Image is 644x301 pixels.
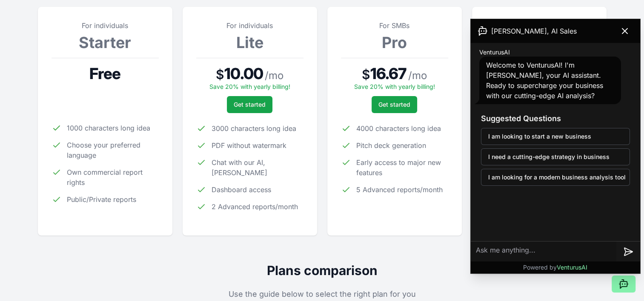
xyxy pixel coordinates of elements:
[67,140,159,160] span: Choose your preferred language
[209,83,290,90] span: Save 20% with yearly billing!
[52,34,159,51] h3: Starter
[212,140,286,150] span: PDF without watermark
[212,202,298,212] span: 2 Advanced reports/month
[486,61,603,100] span: Welcome to VenturusAI! I'm [PERSON_NAME], your AI assistant. Ready to supercharge your business w...
[67,167,159,187] span: Own commercial report rights
[356,140,426,150] span: Pitch deck generation
[356,157,448,178] span: Early access to major new features
[408,69,427,82] span: / mo
[356,185,443,195] span: 5 Advanced reports/month
[362,67,370,82] span: $
[212,185,271,195] span: Dashboard access
[481,128,630,145] button: I am looking to start a new business
[67,123,150,133] span: 1000 characters long idea
[89,65,120,82] span: Free
[479,48,510,57] span: VenturusAI
[216,67,224,82] span: $
[354,83,435,90] span: Save 20% with yearly billing!
[481,169,630,186] button: I am looking for a modern business analysis tool
[67,194,136,204] span: Public/Private reports
[523,263,587,272] p: Powered by
[378,100,410,109] span: Get started
[481,148,630,165] button: I need a cutting-edge strategy in business
[227,96,272,113] button: Get started
[38,288,607,300] p: Use the guide below to select the right plan for you
[370,65,407,82] span: 16.67
[38,263,607,278] h2: Plans comparison
[212,123,296,133] span: 3000 characters long idea
[341,20,448,31] p: For SMBs
[265,69,283,82] span: / mo
[52,20,159,31] p: For individuals
[234,100,266,109] span: Get started
[224,65,263,82] span: 10.00
[557,264,587,271] span: VenturusAI
[491,26,577,36] span: [PERSON_NAME], AI Sales
[372,96,417,113] button: Get started
[356,123,441,133] span: 4000 characters long idea
[196,34,303,51] h3: Lite
[481,113,630,125] h3: Suggested Questions
[212,157,303,178] span: Chat with our AI, [PERSON_NAME]
[341,34,448,51] h3: Pro
[196,20,303,31] p: For individuals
